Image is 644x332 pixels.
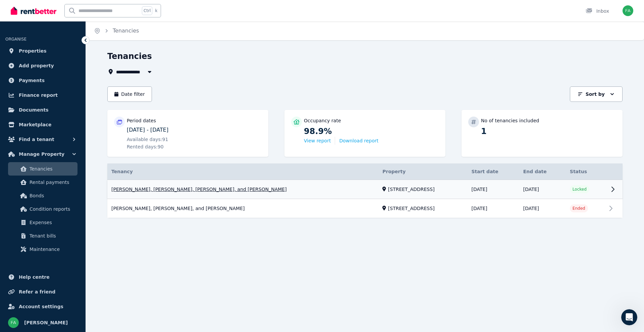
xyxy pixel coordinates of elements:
[86,21,147,40] nav: Breadcrumb
[5,20,129,48] div: The RentBetter Team says…
[8,216,77,229] a: Expenses
[5,103,80,117] a: Documents
[30,232,75,240] span: Tenant bills
[16,85,123,97] li: Go to your page and locate the relevant property
[33,6,89,11] h1: The RentBetter Team
[19,4,30,14] img: Profile image for The RentBetter Team
[481,126,616,137] p: 1
[30,178,75,186] span: Rental payments
[127,143,164,150] span: Rented days: 90
[19,150,64,158] span: Manage Property
[19,76,45,84] span: Payments
[5,74,80,87] a: Payments
[467,163,519,180] th: Start date
[481,117,539,124] p: No of tenancies included
[155,8,157,13] span: k
[5,285,80,298] a: Refer a friend
[5,20,110,48] div: Please make sure to click the options to 'get more help' if we haven't answered your question.
[30,218,75,226] span: Expenses
[5,48,129,256] div: The RentBetter Team says…
[61,190,73,201] button: Scroll to bottom
[8,317,19,328] img: Faraz Ali
[32,196,37,202] a: Source reference 12682915:
[11,52,123,72] div: When your tenant is moving out, you'll need to create an to compare against the original entry re...
[304,137,331,144] button: View report
[586,91,605,97] p: Sort by
[107,199,623,218] a: View details for Rohith Nedunchezian, Mathavee Sachdev, and Ajaypal Sandhu
[19,121,51,129] span: Marketplace
[33,59,88,65] b: exit condition report
[19,135,54,143] span: Find a tenant
[19,288,55,296] span: Refer a friend
[11,129,123,155] div: If you completed an entry report previously, you can copy across the photos and comments into the...
[5,44,80,58] a: Properties
[27,114,85,119] b: New Condition Report
[11,159,57,164] b: After completion:
[11,76,101,81] b: To create an exit condition report:
[24,319,68,327] span: [PERSON_NAME]
[10,219,16,225] button: Emoji picker
[586,8,609,14] div: Inbox
[519,163,566,180] th: End date
[8,162,77,176] a: Tenancies
[11,24,105,44] div: Please make sure to click the options to 'get more help' if we haven't answered your question.
[107,51,152,62] h1: Tenancies
[304,126,439,137] p: 98.9%
[30,205,75,213] span: Condition reports
[113,27,139,35] span: Tenancies
[19,62,54,70] span: Add property
[115,217,126,227] button: Send a message…
[5,48,129,256] div: When your tenant is moving out, you'll need to create anexit condition reportto compare against t...
[30,192,75,200] span: Bonds
[105,3,118,15] button: Home
[8,202,77,216] a: Condition reports
[5,147,80,161] button: Manage Property
[5,270,80,284] a: Help centre
[107,180,623,199] a: View details for Deepika Limbu, Narmata Thapa, Manju Thapa, and Srijana Gurung
[41,85,68,91] b: Properties
[304,117,341,124] p: Occupancy rate
[127,126,262,134] p: [DATE] - [DATE]
[5,118,80,131] a: Marketplace
[30,165,75,173] span: Tenancies
[127,117,156,124] p: Period dates
[570,86,623,102] button: Sort by
[16,169,123,181] li: The exit report is typically done together with your tenant during the final inspection
[107,86,152,102] button: Date filter
[19,273,50,281] span: Help centre
[5,300,80,313] a: Account settings
[19,91,58,99] span: Finance report
[127,136,168,143] span: Available days: 91
[467,199,519,218] td: [DATE]
[19,47,47,55] span: Properties
[5,59,80,72] a: Add property
[8,243,77,256] a: Maintenance
[378,163,467,180] th: Property
[16,183,123,202] li: Both parties can agree on the property's condition and discuss any items before bond return
[21,219,26,225] button: Gif picker
[5,133,80,146] button: Find a tenant
[5,37,26,42] span: ORGANISE
[16,114,123,126] li: Click to start a new exit report
[19,303,63,311] span: Account settings
[42,121,47,126] a: Source reference 5610194:
[4,3,17,15] button: go back
[8,189,77,202] a: Bonds
[6,205,128,217] textarea: Message…
[5,88,80,102] a: Finance report
[566,163,606,180] th: Status
[19,106,49,114] span: Documents
[8,176,77,189] a: Rental payments
[519,199,566,218] td: [DATE]
[142,6,152,15] span: Ctrl
[111,168,133,175] span: Tenancy
[339,137,378,144] button: Download report
[621,309,637,325] iframe: Intercom live chat
[8,229,77,243] a: Tenant bills
[11,6,56,16] img: RentBetter
[118,3,130,15] div: Close
[32,219,37,225] button: Upload attachment
[623,5,633,16] img: Faraz Ali
[34,100,79,105] b: Condition Report
[30,245,75,253] span: Maintenance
